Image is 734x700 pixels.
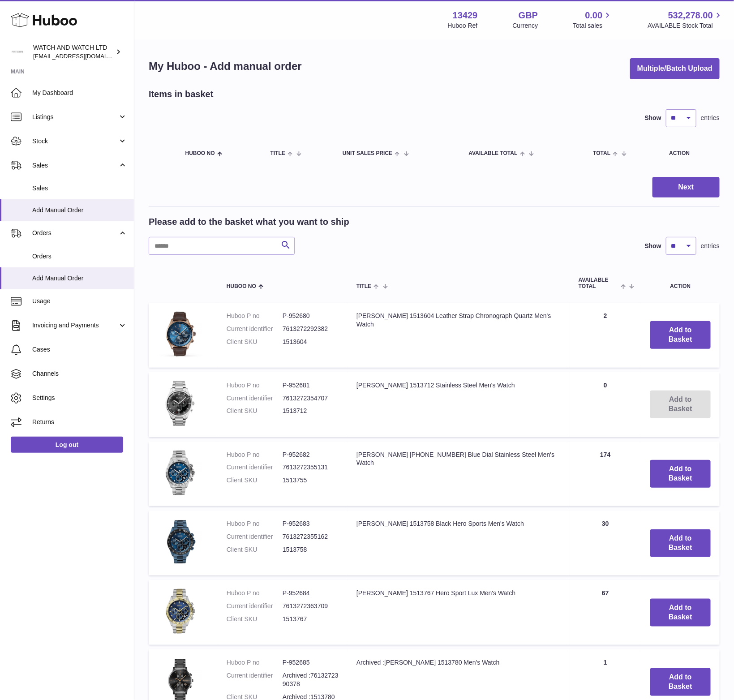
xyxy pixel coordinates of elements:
div: Action [669,150,711,156]
dt: Current identifier [227,394,283,403]
dd: P-952680 [283,312,339,320]
span: Sales [32,161,118,170]
dt: Client SKU [227,545,283,554]
dt: Huboo P no [227,451,283,459]
dd: P-952682 [283,451,339,459]
dt: Current identifier [227,463,283,472]
button: Next [652,177,720,198]
dt: Client SKU [227,407,283,415]
td: [PERSON_NAME] 1513767 Hero Sport Lux Men's Watch [348,580,570,645]
img: Hugo Boss 1513755 Blue Dial Stainless Steel Men's Watch [158,451,202,495]
dt: Current identifier [227,602,283,610]
span: Add Manual Order [32,206,127,215]
span: 532,278.00 [668,9,713,21]
dt: Current identifier [227,533,283,541]
img: Hugo Boss 1513712 Stainless Steel Men's Watch [158,381,202,426]
dd: 7613272355162 [283,533,339,541]
dt: Current identifier [227,325,283,333]
dt: Client SKU [227,476,283,485]
dt: Huboo P no [227,312,283,320]
span: Returns [32,418,127,426]
td: [PERSON_NAME] 1513712 Stainless Steel Men's Watch [348,372,570,437]
span: AVAILABLE Total [469,150,518,156]
td: 67 [570,580,641,645]
span: entries [701,114,720,122]
span: Orders [32,252,127,261]
a: 0.00 Total sales [573,9,613,30]
dd: 7613272355131 [283,463,339,472]
span: Listings [32,113,118,121]
dd: P-952681 [283,381,339,390]
strong: GBP [519,9,538,21]
dd: 1513758 [283,545,339,554]
label: Show [645,114,661,122]
span: Huboo no [185,150,215,156]
dt: Client SKU [227,615,283,623]
span: Huboo no [227,283,256,289]
span: Total [593,150,611,156]
h2: Items in basket [149,88,214,100]
button: Add to Basket [650,460,711,488]
div: Currency [513,21,538,30]
dd: 7613272292382 [283,325,339,333]
span: Cases [32,345,127,354]
span: AVAILABLE Stock Total [648,21,723,30]
dt: Current identifier [227,671,283,688]
span: Orders [32,229,118,237]
dd: 1513604 [283,338,339,346]
span: My Dashboard [32,89,127,97]
dd: 1513712 [283,407,339,415]
td: [PERSON_NAME] 1513758 Black Hero Sports Men's Watch [348,511,570,575]
span: Invoicing and Payments [32,321,118,330]
a: Log out [11,437,123,453]
h2: Please add to the basket what you want to ship [149,216,349,228]
button: Add to Basket [650,599,711,627]
div: Huboo Ref [448,21,478,30]
dt: Huboo P no [227,658,283,667]
img: baris@watchandwatch.co.uk [11,45,24,59]
div: WATCH AND WATCH LTD [33,43,114,60]
dd: 7613272363709 [283,602,339,610]
button: Add to Basket [650,321,711,349]
span: Stock [32,137,118,146]
span: 0.00 [585,9,603,21]
dd: Archived :7613272390378 [283,671,339,688]
dd: 1513767 [283,615,339,623]
td: 30 [570,511,641,575]
h1: My Huboo - Add manual order [149,59,302,73]
span: Settings [32,394,127,402]
label: Show [645,242,661,250]
td: 2 [570,303,641,368]
img: Hugo Boss 1513758 Black Hero Sports Men's Watch [158,520,202,564]
td: 0 [570,372,641,437]
dt: Huboo P no [227,381,283,390]
dd: 1513755 [283,476,339,485]
dd: P-952683 [283,520,339,528]
dd: 7613272354707 [283,394,339,403]
span: Add Manual Order [32,274,127,283]
button: Add to Basket [650,668,711,696]
button: Add to Basket [650,529,711,557]
span: Title [270,150,285,156]
span: Unit Sales Price [343,150,392,156]
dt: Client SKU [227,338,283,346]
button: Multiple/Batch Upload [630,58,720,79]
dd: P-952685 [283,658,339,667]
td: 174 [570,442,641,507]
th: Action [641,268,720,298]
a: 532,278.00 AVAILABLE Stock Total [648,9,723,30]
td: [PERSON_NAME] 1513604 Leather Strap Chronograph Quartz Men's Watch [348,303,570,368]
dt: Huboo P no [227,520,283,528]
dt: Huboo P no [227,589,283,597]
span: Title [356,283,371,289]
span: Total sales [573,21,613,30]
strong: 13429 [453,9,478,21]
span: Sales [32,184,127,193]
img: Hugo Boss 1513767 Hero Sport Lux Men's Watch [158,589,202,634]
img: Hugo Boss 1513604 Leather Strap Chronograph Quartz Men's Watch [158,312,202,356]
span: Usage [32,297,127,305]
span: AVAILABLE Total [579,277,618,289]
dd: P-952684 [283,589,339,597]
span: Channels [32,369,127,378]
span: entries [701,242,720,250]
